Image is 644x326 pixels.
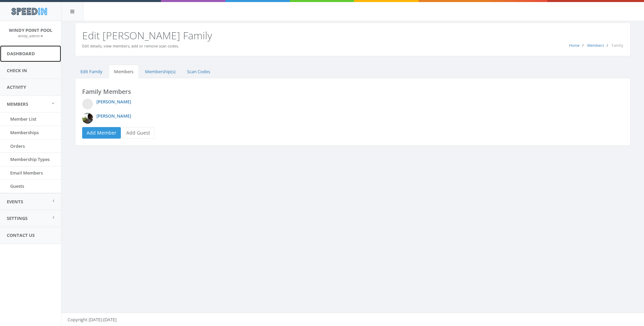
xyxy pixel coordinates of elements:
h2: Edit [PERSON_NAME] Family [82,30,623,41]
a: Home [569,43,579,48]
a: Add Guest [122,127,154,139]
a: Members [109,65,139,79]
span: Events [7,199,23,205]
span: Contact Us [7,232,35,238]
a: [PERSON_NAME] [96,113,131,119]
img: Photo [82,99,93,109]
span: Email Members [10,170,43,176]
span: Settings [7,215,27,221]
a: Membership(s) [140,65,181,79]
img: profile-picture [82,113,93,124]
h4: Family Members [82,88,623,95]
span: Windy Point Pool [9,27,52,33]
a: Scan Codes [182,65,216,79]
a: Edit Family [75,65,108,79]
a: [PERSON_NAME] [96,99,131,105]
small: Edit details, view members, add or remove scan codes. [82,43,179,48]
a: Add Member [82,127,121,139]
img: speedin_logo.png [8,5,50,18]
a: Members [587,43,604,48]
small: windy_admin [18,34,43,38]
a: windy_admin [18,33,43,39]
span: Family [612,43,623,48]
span: Members [7,101,28,107]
